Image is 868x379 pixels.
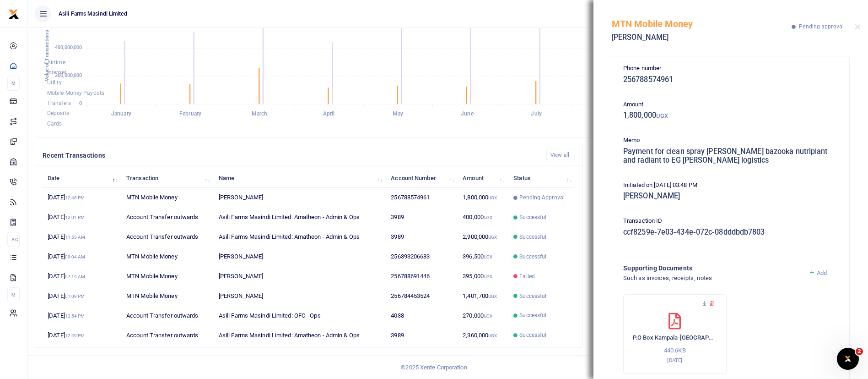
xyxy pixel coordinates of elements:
span: Successful [519,253,546,261]
h5: ccf8259e-7e03-434e-072c-08dddbdb7803 [623,228,838,237]
span: Transfers [47,100,71,106]
li: M [7,76,20,91]
td: 270,000 [458,306,508,325]
span: Successful [519,331,546,339]
h6: P.O Box Kampala-[GEOGRAPHIC_DATA], [GEOGRAPHIC_DATA] Next to URA-6_compressed [633,334,717,341]
td: 1,800,000 [458,188,508,208]
small: 12:48 PM [65,195,85,200]
iframe: Intercom live chat [837,348,859,370]
tspan: 400,000,000 [55,44,82,50]
span: Add [817,269,827,276]
td: [DATE] [43,227,121,247]
li: M [7,287,20,302]
h5: [PERSON_NAME] [612,33,792,42]
td: [PERSON_NAME] [214,188,386,208]
h5: [PERSON_NAME] [623,192,838,201]
small: UGX [484,254,492,259]
text: Value of Transactions (UGX ) [44,13,50,82]
td: Account Transfer outwards [121,227,214,247]
th: Account Number: activate to sort column ascending [386,168,458,188]
td: Account Transfer outwards [121,325,214,345]
td: 1,401,700 [458,286,508,306]
td: MTN Mobile Money [121,267,214,286]
td: 2,360,000 [458,325,508,345]
h5: Payment for clean spray [PERSON_NAME] bazooka nutriplant and radiant to EG [PERSON_NAME] logistics [623,147,838,165]
small: UGX [656,112,668,119]
td: 3989 [386,227,458,247]
tspan: 200,000,000 [55,72,82,78]
td: 4038 [386,306,458,325]
small: 11:53 AM [65,235,86,240]
td: [PERSON_NAME] [214,286,386,306]
button: Close [855,24,861,30]
span: Successful [519,311,546,319]
td: 396,500 [458,247,508,267]
h5: 256788574961 [623,75,838,84]
td: 400,000 [458,208,508,227]
td: 2,900,000 [458,227,508,247]
span: Asili Farms Masindi Limited [55,10,131,18]
small: UGX [488,333,497,338]
a: logo-small logo-large logo-large [8,10,19,17]
img: logo-small [8,9,19,20]
small: 12:01 PM [65,215,85,220]
p: Amount [623,100,838,110]
td: MTN Mobile Money [121,247,214,267]
p: Initiated on [DATE] 03:48 PM [623,181,838,190]
td: 256784453524 [386,286,458,306]
small: UGX [488,195,497,200]
td: 256788691446 [386,267,458,286]
td: [DATE] [43,188,121,208]
span: Pending approval [799,23,844,30]
small: 12:54 PM [65,313,85,319]
td: MTN Mobile Money [121,188,214,208]
td: MTN Mobile Money [121,286,214,306]
span: Internet [47,69,66,76]
td: [DATE] [43,325,121,345]
p: Transaction ID [623,216,838,226]
tspan: February [179,111,201,117]
tspan: March [252,111,268,117]
td: [DATE] [43,208,121,227]
th: Name: activate to sort column ascending [214,168,386,188]
td: [PERSON_NAME] [214,247,386,267]
th: Date: activate to sort column descending [43,168,121,188]
tspan: 0 [79,100,82,106]
th: Status: activate to sort column ascending [508,168,575,188]
th: Transaction: activate to sort column ascending [121,168,214,188]
small: 09:04 AM [65,254,86,259]
td: 395,000 [458,267,508,286]
h4: Such as invoices, receipts, notes [623,273,801,283]
h5: MTN Mobile Money [612,18,792,29]
p: Memo [623,136,838,145]
small: 07:19 AM [65,274,86,279]
span: Successful [519,292,546,300]
h5: 1,800,000 [623,111,838,120]
td: [DATE] [43,267,121,286]
a: Add [809,269,827,276]
span: Deposits [47,110,69,117]
th: Amount: activate to sort column ascending [458,168,508,188]
td: [DATE] [43,247,121,267]
small: UGX [488,235,497,240]
small: UGX [484,215,492,220]
td: 3989 [386,208,458,227]
td: Asili Farms Masindi Limited: Amatheon - Admin & Ops [214,208,386,227]
td: [PERSON_NAME] [214,267,386,286]
div: P.O Box Kampala-Uganda, Nakawa Next to URA-6_compressed [623,294,727,374]
span: Successful [519,233,546,241]
tspan: April [323,111,335,117]
td: Asili Farms Masindi Limited: Amatheon - Admin & Ops [214,227,386,247]
tspan: January [111,111,131,117]
li: Ac [7,232,20,247]
p: Phone number [623,64,838,73]
tspan: July [531,111,541,117]
td: [DATE] [43,306,121,325]
a: View all [546,149,575,161]
span: Pending Approval [519,193,565,202]
small: UGX [484,274,492,279]
span: 2 [856,348,863,355]
td: 256393206683 [386,247,458,267]
span: Airtime [47,59,65,66]
span: Failed [519,272,535,280]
